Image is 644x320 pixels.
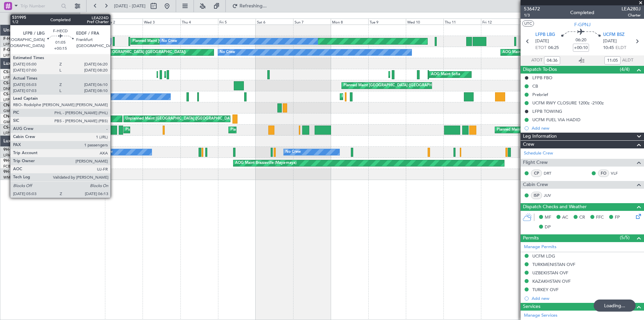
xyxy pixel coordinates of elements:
a: CS-DTRFalcon 2000 [3,70,41,74]
span: All Aircraft [17,16,71,21]
div: [DATE] [81,13,93,19]
button: Refreshing... [229,1,269,11]
span: DP [545,224,551,231]
div: TURKEY OVF [532,287,558,292]
span: Refreshing... [239,4,267,8]
a: GMMN/CMN [3,108,26,113]
a: VLF [611,170,626,176]
span: 9H-YAA [3,159,18,163]
input: Trip Number [20,1,59,11]
div: Planned Maint [GEOGRAPHIC_DATA] ([GEOGRAPHIC_DATA]) [230,125,336,135]
span: CN-RAK [3,115,19,119]
a: 9H-VSLKFalcon 7X [3,170,38,174]
span: (4/4) [620,66,630,73]
a: 9H-LPZLegacy 500 [3,148,38,152]
span: F-HECD [3,37,18,41]
div: KAZAKHSTAN OVF [532,278,571,284]
span: ETOT [535,45,546,51]
span: Services [523,303,540,311]
div: Sat 13 [519,18,556,25]
a: 9H-YAAGlobal 5000 [3,159,41,163]
input: --:-- [604,56,621,64]
div: Mon 8 [331,18,368,25]
a: CS-JHHGlobal 6000 [3,126,41,130]
div: Tue 9 [368,18,406,25]
div: Tue 2 [105,18,143,25]
span: Leg Information [523,133,557,140]
div: CB [532,83,538,89]
a: FCBB/BZV [3,164,21,169]
span: CN-KAS [3,103,19,107]
span: CS-DTR [3,70,18,74]
div: No Crew [162,36,177,46]
a: LFPB/LBG [3,53,21,58]
a: LFPB/LBG [3,131,21,136]
span: MF [545,214,551,221]
span: (5/5) [620,234,630,241]
a: GMMN/CMN [3,120,26,125]
div: CP [531,170,542,177]
a: CS-RRCFalcon 900LX [3,81,43,85]
div: Wed 10 [406,18,443,25]
div: LFPB TOWING [532,108,562,114]
div: Thu 11 [443,18,481,25]
a: F-GPNJFalcon 900EX [3,48,43,52]
span: LEA280J [622,5,641,12]
div: Planned Maint [GEOGRAPHIC_DATA] ([GEOGRAPHIC_DATA]) [497,125,602,135]
div: No Crew [285,147,301,157]
span: CS-RRC [3,81,18,85]
input: --:-- [544,56,560,64]
a: CN-RAKGlobal 6000 [3,115,42,119]
span: FP [615,214,620,221]
div: Wed 3 [143,18,180,25]
span: CS-JHH [3,126,18,130]
span: [DATE] [535,38,549,45]
div: Planned Maint [GEOGRAPHIC_DATA] ([GEOGRAPHIC_DATA]) [125,125,231,135]
span: [DATE] [603,38,617,45]
div: AOG Maint Sofia [431,70,460,80]
span: CS-DOU [3,92,19,96]
span: Cabin Crew [523,181,548,189]
span: 06:20 [576,37,586,44]
span: ATOT [531,57,542,64]
a: WMSA/SZB [3,175,23,180]
span: 9H-LPZ [3,148,17,152]
a: F-HECDFalcon 7X [3,37,37,41]
div: Planned Maint [GEOGRAPHIC_DATA] ([GEOGRAPHIC_DATA]) [132,36,238,46]
a: LFPB/LBG [3,42,21,47]
a: CS-DOUGlobal 6500 [3,92,42,96]
span: Charter [622,12,641,18]
a: LFMD/CEQ [3,153,23,158]
div: FO [598,170,609,177]
span: 9H-VSLK [3,170,20,174]
div: Planned Maint Nice ([GEOGRAPHIC_DATA]) [91,147,166,157]
button: All Aircraft [7,13,73,24]
a: Schedule Crew [524,150,553,157]
div: Sat 6 [256,18,293,25]
div: Mon 1 [67,18,105,25]
span: ELDT [615,45,626,51]
div: TURKMENISTAN OVF [532,262,575,267]
a: DRT [544,170,559,176]
span: [DATE] - [DATE] [114,3,146,9]
span: FFC [596,214,604,221]
div: Planned Maint [GEOGRAPHIC_DATA] ([GEOGRAPHIC_DATA]) [80,47,186,57]
span: UCFM BSZ [603,32,625,38]
span: Dispatch To-Dos [523,66,557,74]
div: UCFM LDG [532,253,555,259]
span: Permits [523,234,539,242]
div: Sun 7 [293,18,331,25]
div: Unplanned Maint [GEOGRAPHIC_DATA] ([GEOGRAPHIC_DATA]) [125,114,236,124]
div: UCFM FUEL VIA HADID [532,117,581,123]
div: UCFM RWY CLOSURE 1200z -2100z [532,100,604,106]
span: F-GPNJ [574,21,591,28]
a: Manage Permits [524,244,556,250]
span: Dispatch Checks and Weather [523,203,587,211]
span: 10:45 [603,45,614,51]
div: AOG Maint Paris ([GEOGRAPHIC_DATA]) [502,47,573,57]
span: 536472 [524,5,540,12]
a: LFPB/LBG [3,97,21,102]
div: Completed [570,9,594,16]
div: Planned Maint [GEOGRAPHIC_DATA] ([GEOGRAPHIC_DATA]) [342,92,447,102]
span: 04:25 [548,45,559,51]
